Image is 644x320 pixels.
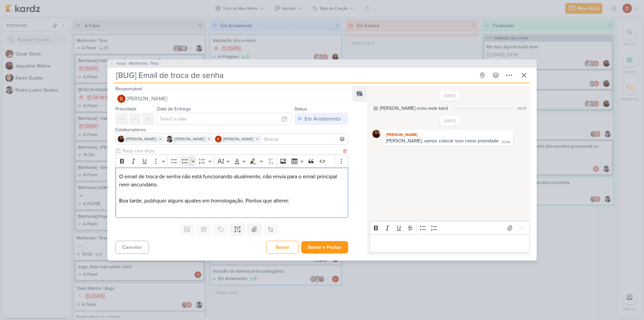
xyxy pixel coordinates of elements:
button: Salvar [266,241,299,254]
img: Davi Elias Teixeira [215,136,222,142]
label: Status [294,106,307,112]
div: Colaboradores [115,126,348,133]
div: [PERSON_NAME], vamos colocar isso como prioridade [386,138,499,144]
img: Davi Elias Teixeira [117,95,125,103]
label: Prioridade [115,106,137,112]
button: Cancelar [115,241,149,254]
button: PS685 Melhorias | Tess [110,60,159,67]
label: Responsável [115,86,142,92]
input: Texto sem título [121,147,341,154]
img: Pedro Luahn Simões [166,136,173,142]
p: Boa tarde, publiquei alguns ajustes em homologação. Pontos que alterei: [119,197,344,205]
div: 10:44 [502,140,510,145]
span: [PERSON_NAME] [126,136,156,142]
button: Salvar e Fechar [301,241,348,254]
span: [PERSON_NAME] [127,95,167,103]
span: Melhorias | Tess [129,60,159,67]
div: Editor toolbar [370,221,530,234]
input: Buscar [263,135,346,143]
div: Em Andamento [305,115,341,123]
input: Kard Sem Título [114,69,475,81]
div: Editor editing area: main [115,168,348,218]
span: PS685 [115,61,127,66]
span: [PERSON_NAME] [223,136,254,142]
img: Jaqueline Molina [372,130,380,138]
div: Editor toolbar [115,154,348,168]
div: 14:07 [518,105,527,111]
div: [PERSON_NAME] [384,131,512,138]
span: [PERSON_NAME] [174,136,205,142]
label: Data de Entrega [157,106,191,112]
button: Em Andamento [294,113,348,125]
button: [PERSON_NAME] [115,93,348,105]
img: Jaqueline Molina [118,136,124,142]
div: Editor editing area: main [370,234,530,253]
p: O email de troca de senha não está funcionando atualmente, não envia para o email principal nem s... [119,173,344,189]
input: Select a date [157,113,292,125]
div: [PERSON_NAME] criou este kard [380,105,448,112]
